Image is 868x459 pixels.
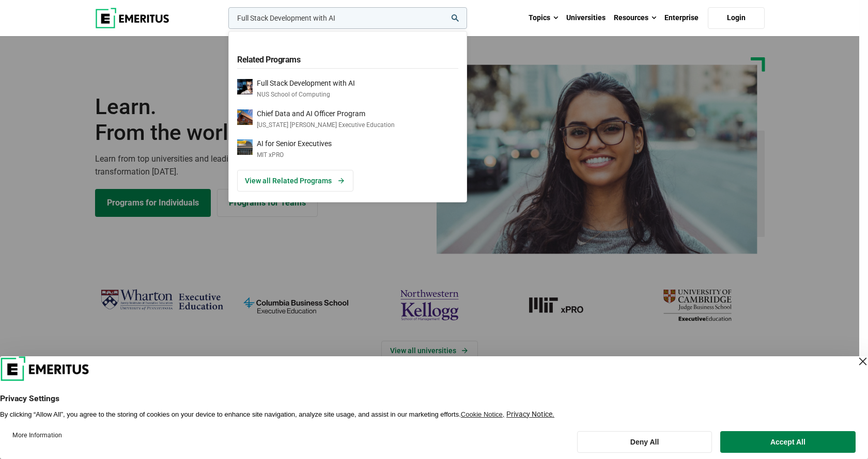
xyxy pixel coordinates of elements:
[237,109,253,125] img: Chief Data and AI Officer Program
[237,109,458,130] a: Chief Data and AI Officer Program[US_STATE] [PERSON_NAME] Executive Education
[257,151,332,160] p: MIT xPRO
[237,139,458,160] a: AI for Senior ExecutivesMIT xPRO
[237,49,458,69] h5: Related Programs
[237,79,458,99] a: Full Stack Development with AINUS School of Computing
[708,7,765,29] a: Login
[237,79,253,94] img: Full Stack Development with AI
[257,139,332,148] p: AI for Senior Executives
[257,90,355,99] p: NUS School of Computing
[237,139,253,155] img: AI for Senior Executives
[257,79,355,88] p: Full Stack Development with AI
[257,121,395,130] p: [US_STATE] [PERSON_NAME] Executive Education
[257,109,395,118] p: Chief Data and AI Officer Program
[228,7,467,29] input: woocommerce-product-search-field-0
[237,170,353,192] a: View all Related Programs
